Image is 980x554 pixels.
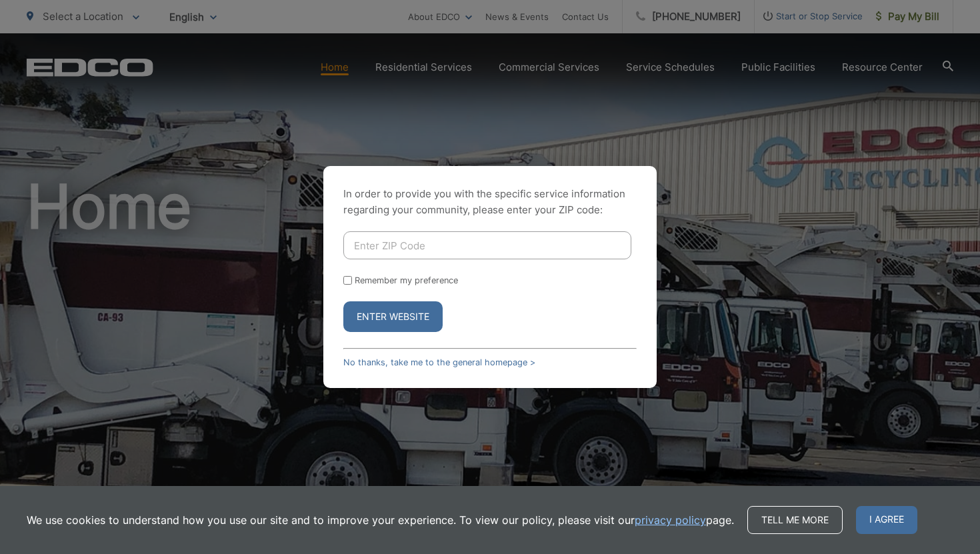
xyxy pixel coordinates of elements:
p: We use cookies to understand how you use our site and to improve your experience. To view our pol... [27,512,734,528]
label: Remember my preference [355,275,458,285]
p: In order to provide you with the specific service information regarding your community, please en... [343,186,637,218]
a: privacy policy [635,512,706,528]
input: Enter ZIP Code [343,231,631,259]
span: I agree [856,506,917,534]
a: Tell me more [747,506,843,534]
button: Enter Website [343,301,443,332]
a: No thanks, take me to the general homepage > [343,357,535,367]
